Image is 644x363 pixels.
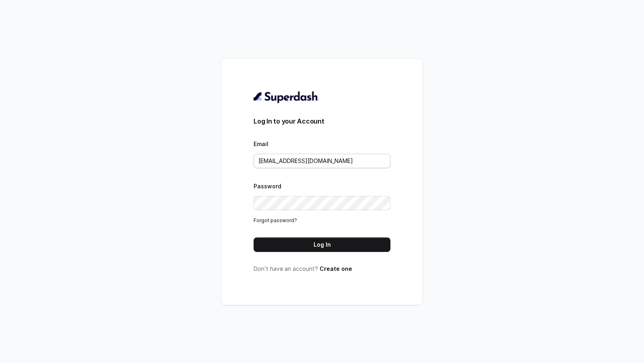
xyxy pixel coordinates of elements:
[254,154,390,168] input: youremail@example.com
[254,116,390,126] h3: Log In to your Account
[254,265,390,273] p: Don’t have an account?
[320,265,352,272] a: Create one
[254,217,297,223] a: Forgot password?
[254,237,390,252] button: Log In
[254,91,318,103] img: light.svg
[254,140,268,147] label: Email
[254,183,281,190] label: Password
